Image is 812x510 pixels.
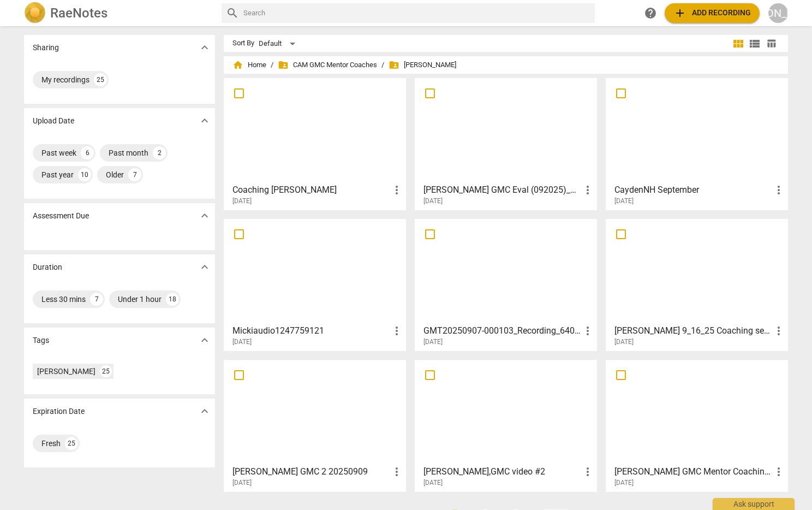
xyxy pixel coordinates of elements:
[419,223,593,346] a: GMT20250907-000103_Recording_640x360[DATE]
[232,324,390,337] h3: Mickiaudio1247759121
[228,82,402,205] a: Coaching [PERSON_NAME][DATE]
[33,406,85,417] p: Expiration Date
[644,7,657,20] span: help
[614,465,772,478] h3: Andrew D. GMC Mentor Coaching March 2025Facilitators - Monday at 10-05 AM
[33,115,74,127] p: Upload Date
[100,365,112,377] div: 25
[389,60,456,70] span: [PERSON_NAME]
[128,168,141,181] div: 7
[581,183,594,197] span: more_vert
[423,337,443,347] span: [DATE]
[37,366,95,377] div: [PERSON_NAME]
[614,197,634,206] span: [DATE]
[614,324,772,337] h3: Jill L. 9_16_25 Coaching session
[41,147,76,158] div: Past week
[673,7,751,20] span: Add recording
[641,3,660,23] a: Help
[713,498,795,510] div: Ask support
[278,60,377,70] span: CAM GMC Mentor Coaches
[614,337,634,347] span: [DATE]
[50,5,108,21] h2: RaeNotes
[90,293,103,306] div: 7
[390,324,403,337] span: more_vert
[24,2,46,24] img: Logo
[33,210,89,222] p: Assessment Due
[423,183,581,197] h3: Janke GMC Eval (092025)_audio1865471186
[390,465,403,478] span: more_vert
[41,294,86,305] div: Less 30 mins
[232,60,243,70] span: home
[196,207,213,224] button: Show more
[228,223,402,346] a: Mickiaudio1247759121[DATE]
[748,37,761,50] span: view_list
[581,465,594,478] span: more_vert
[196,403,213,419] button: Show more
[232,465,390,478] h3: Spadoni GMC 2 20250909
[389,60,399,70] span: folder_shared
[730,35,747,52] button: Tile view
[271,61,273,69] span: /
[278,60,289,70] span: folder_shared
[423,478,443,488] span: [DATE]
[423,465,581,478] h3: Ruthanne Chadd,GMC video #2
[732,37,745,50] span: view_module
[610,364,784,487] a: [PERSON_NAME] GMC Mentor Coaching March 2025Facilitators - [DATE] at 10-05 AM[DATE]
[196,112,213,129] button: Show more
[198,260,211,274] span: expand_more
[198,334,211,347] span: expand_more
[772,465,785,478] span: more_vert
[228,364,402,487] a: [PERSON_NAME] GMC 2 20250909[DATE]
[196,332,213,348] button: Show more
[747,35,763,52] button: List view
[109,147,148,158] div: Past month
[768,3,788,23] button: [PERSON_NAME]
[390,183,403,197] span: more_vert
[581,324,594,337] span: more_vert
[772,324,785,337] span: more_vert
[665,3,760,23] button: Upload
[614,478,634,488] span: [DATE]
[232,337,252,347] span: [DATE]
[610,223,784,346] a: [PERSON_NAME] 9_16_25 Coaching session[DATE]
[81,146,94,159] div: 6
[118,294,162,305] div: Under 1 hour
[673,7,686,20] span: add
[232,60,266,70] span: Home
[78,168,91,181] div: 10
[232,197,252,206] span: [DATE]
[41,438,61,449] div: Fresh
[41,169,74,180] div: Past year
[610,82,784,205] a: CaydenNH September[DATE]
[33,335,49,346] p: Tags
[198,114,211,127] span: expand_more
[259,35,299,52] div: Default
[153,146,166,159] div: 2
[226,7,239,20] span: search
[381,61,384,69] span: /
[772,183,785,197] span: more_vert
[232,183,390,197] h3: Coaching Tsige
[196,39,213,56] button: Show more
[614,183,772,197] h3: CaydenNH September
[33,42,59,54] p: Sharing
[198,405,211,418] span: expand_more
[65,437,78,450] div: 25
[423,197,443,206] span: [DATE]
[24,2,213,24] a: LogoRaeNotes
[419,82,593,205] a: [PERSON_NAME] GMC Eval (092025)_audio1865471186[DATE]
[41,74,89,85] div: My recordings
[763,35,779,52] button: Table view
[232,39,254,48] div: Sort By
[198,41,211,54] span: expand_more
[94,73,107,86] div: 25
[419,364,593,487] a: [PERSON_NAME],GMC video #2[DATE]
[166,293,179,306] div: 18
[198,209,211,222] span: expand_more
[33,262,62,273] p: Duration
[232,478,252,488] span: [DATE]
[243,4,590,22] input: Search
[766,38,777,49] span: table_chart
[423,324,581,337] h3: GMT20250907-000103_Recording_640x360
[196,259,213,275] button: Show more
